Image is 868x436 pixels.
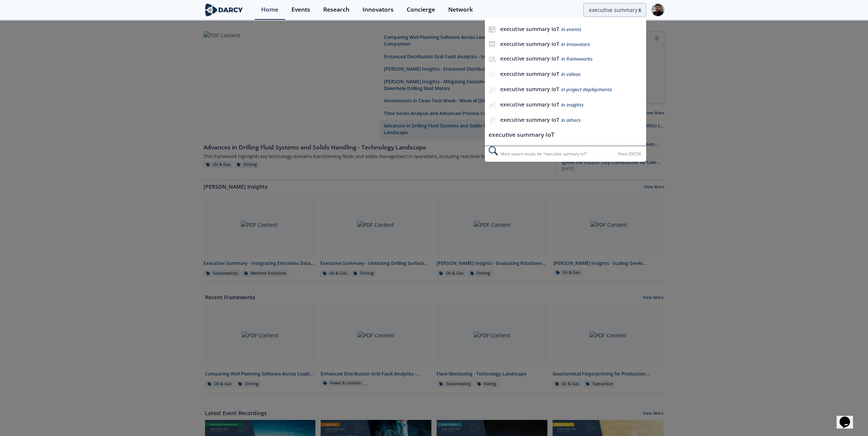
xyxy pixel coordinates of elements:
[448,7,473,13] div: Network
[561,117,580,123] span: in others
[618,150,641,158] div: Press ENTER
[561,86,612,93] span: in project deployments
[407,7,435,13] div: Concierge
[500,25,559,33] b: executive summary IoT
[500,86,559,93] b: executive summary IoT
[363,7,394,13] div: Innovators
[489,26,495,33] img: icon
[500,70,559,77] b: executive summary IoT
[500,116,559,123] b: executive summary IoT
[485,146,646,162] div: More search results for " executive summary IoT "
[500,101,559,108] b: executive summary IoT
[261,7,278,13] div: Home
[500,55,559,62] b: executive summary IoT
[485,128,646,142] li: executive summary IoT
[489,41,495,47] img: icon
[561,26,581,33] span: in events
[561,56,592,62] span: in frameworks
[204,3,244,16] img: logo-wide.svg
[561,71,580,77] span: in videos
[500,40,559,47] b: executive summary IoT
[323,7,349,13] div: Research
[291,7,310,13] div: Events
[561,102,583,108] span: in insights
[583,3,646,17] input: Advanced Search
[561,41,590,47] span: in innovators
[651,3,664,16] img: Profile
[837,406,861,429] iframe: chat widget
